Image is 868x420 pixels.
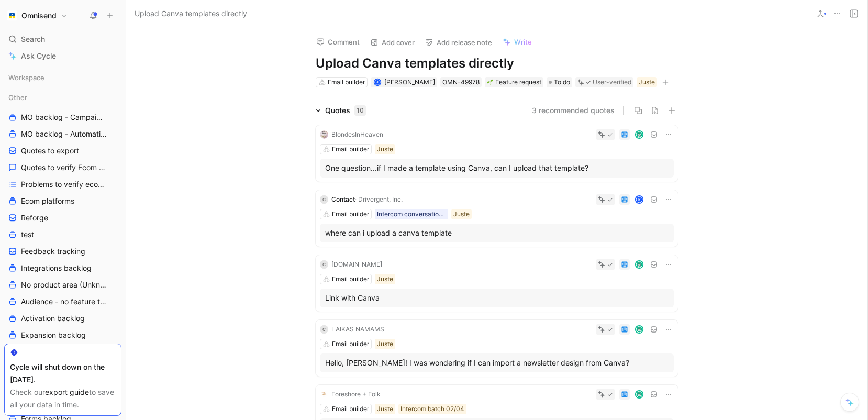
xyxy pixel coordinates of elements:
span: Audience - no feature tag [21,296,107,307]
div: Quotes [325,104,366,117]
span: Activation backlog [21,313,85,324]
img: logo [320,390,328,399]
a: Audience - no feature tag [4,294,121,310]
div: Hello, [PERSON_NAME]! I was wondering if I can import a newsletter design from Canva? [325,357,669,369]
span: MO backlog - Campaigns [21,112,107,123]
div: Juste [377,404,393,414]
h1: Omnisend [21,11,57,20]
div: Email builder [332,209,369,219]
a: Activation backlog [4,311,121,326]
img: avatar [636,261,643,268]
div: Workspace [4,70,121,85]
a: Expansion backlog [4,327,121,343]
span: Ecom platforms [21,196,74,206]
img: logo [320,130,328,139]
img: avatar [636,391,643,398]
div: Juste [377,274,393,284]
button: Add cover [365,35,419,50]
div: Email builder [332,404,369,414]
span: Ask Cycle [21,50,56,62]
div: One question...if I made a template using Canva, can I upload that template? [325,162,669,174]
h1: Upload Canva templates directly [316,55,678,72]
button: OmnisendOmnisend [4,8,70,23]
div: Quotes10 [311,104,370,117]
span: Expansion backlog [21,330,86,340]
a: Problems to verify ecom platforms [4,176,121,192]
div: BlondesInHeaven [331,129,383,140]
div: C [320,325,328,334]
span: Problems to verify ecom platforms [21,179,109,190]
a: MO backlog - Automation [4,126,121,142]
a: Ecom platforms [4,193,121,209]
div: OMN-49978 [442,77,480,87]
button: Write [498,35,537,49]
div: Intercom batch 02/04 [400,404,464,414]
div: To do [547,77,572,87]
div: Cycle will shut down on the [DATE]. [10,361,116,386]
div: Check our to save all your data in time. [10,386,116,411]
div: Feature request [487,77,541,87]
div: Foreshore + Folk [331,389,381,400]
div: Intercom conversation list between 25_05_02-05_07 paying brands 250508 - Conversation data [PHONE... [377,209,446,219]
div: Email builder [332,339,369,349]
a: Ask Cycle [4,48,121,64]
div: C [320,195,328,204]
button: Add release note [420,35,497,50]
div: Juste [377,144,393,154]
div: Email builder [328,77,365,87]
a: Reforge [4,210,121,226]
button: 3 recommended quotes [532,104,615,117]
span: Upload Canva templates directly [135,7,247,20]
span: Write [514,37,532,47]
span: Integrations backlog [21,263,92,273]
a: export guide [45,388,89,396]
span: Search [21,33,45,46]
button: Comment [311,35,364,49]
a: test [4,227,121,242]
div: Other [4,90,121,105]
img: 🌱 [487,79,493,85]
span: No product area (Unknowns) [21,280,108,290]
div: where can i upload a canva template [325,227,669,239]
div: Juste [453,209,470,219]
span: [PERSON_NAME] [384,78,435,86]
div: Juste [377,339,393,349]
span: Contact [331,195,355,203]
span: Quotes to verify Ecom platforms [21,162,109,173]
a: Feedback tracking [4,244,121,259]
div: Search [4,31,121,47]
div: K [636,196,643,203]
span: Quotes to export [21,146,79,156]
span: test [21,229,34,240]
a: Quotes to verify Ecom platforms [4,160,121,175]
img: avatar [636,131,643,138]
div: Email builder [332,274,369,284]
a: No product area (Unknowns) [4,277,121,293]
div: J [374,79,380,85]
div: C [320,260,328,269]
div: LAIKAS NAMAMS [331,324,384,335]
div: [DOMAIN_NAME] [331,259,382,270]
a: Quotes to export [4,143,121,159]
span: To do [554,77,570,87]
img: Omnisend [7,10,17,21]
span: · Drivergent, Inc. [355,195,403,203]
img: avatar [636,326,643,333]
span: Feedback tracking [21,246,85,257]
div: 10 [354,105,366,116]
span: Other [8,92,27,103]
div: Email builder [332,144,369,154]
a: Integrations backlog [4,260,121,276]
div: User-verified [593,77,631,87]
span: Workspace [8,72,44,83]
div: Link with Canva [325,292,669,304]
div: 🌱Feature request [485,77,543,87]
span: MO backlog - Automation [21,129,107,139]
span: Reforge [21,213,48,223]
a: MO backlog - Campaigns [4,109,121,125]
div: Juste [639,77,655,87]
